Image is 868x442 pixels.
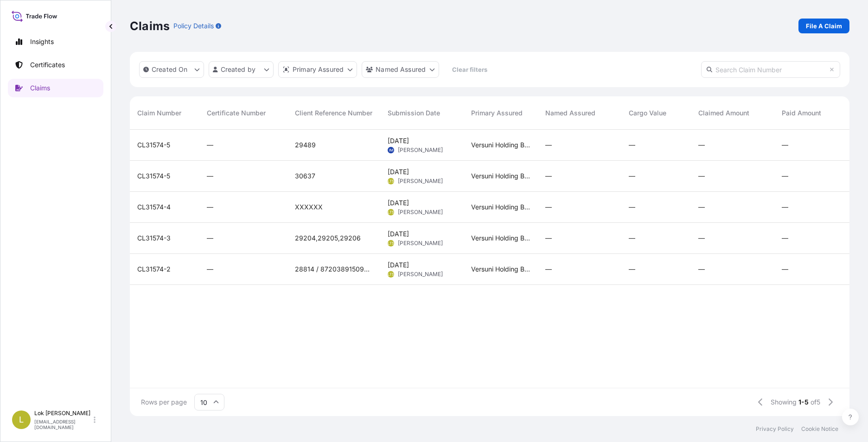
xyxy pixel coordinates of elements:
[545,265,552,274] span: —
[137,140,170,150] span: CL31574-5
[471,234,530,243] span: Versuni Holding B.V.
[545,140,552,150] span: —
[173,21,214,31] p: Policy Details
[782,202,788,212] span: —
[698,202,705,212] span: —
[629,234,635,243] span: —
[698,140,705,150] span: —
[207,171,213,181] span: —
[545,202,552,212] span: —
[545,234,552,243] span: —
[207,108,266,118] span: Certificate Number
[30,83,50,93] p: Claims
[629,140,635,150] span: —
[8,79,103,97] a: Claims
[452,65,487,74] p: Clear filters
[471,140,530,150] span: Versuni Holding B.V.
[137,234,171,243] span: CL31574-3
[8,32,103,51] a: Insights
[545,171,552,181] span: —
[782,140,788,150] span: —
[278,61,357,78] button: distributor Filter options
[30,60,65,69] p: Certificates
[806,21,842,31] p: File A Claim
[811,398,820,407] span: of 5
[8,56,103,74] a: Certificates
[471,202,530,212] span: Versuni Holding B.V.
[629,265,635,274] span: —
[388,270,394,279] span: LTS
[141,398,187,407] span: Rows per page
[398,240,443,247] span: [PERSON_NAME]
[19,415,24,424] span: L
[388,229,409,239] span: [DATE]
[782,171,788,181] span: —
[295,202,323,212] span: XXXXXX
[376,65,426,74] p: Named Assured
[295,140,316,150] span: 29489
[152,65,188,74] p: Created On
[782,108,821,118] span: Paid Amount
[295,171,315,181] span: 30637
[139,61,204,78] button: createdOn Filter options
[207,202,213,212] span: —
[698,265,705,274] span: —
[137,171,170,181] span: CL31574-5
[398,208,443,216] span: [PERSON_NAME]
[398,146,443,154] span: [PERSON_NAME]
[209,61,274,78] button: createdBy Filter options
[207,234,213,243] span: —
[293,65,344,74] p: Primary Assured
[388,108,440,118] span: Submission Date
[698,171,705,181] span: —
[701,61,840,78] input: Search Claim Number
[207,265,213,274] span: —
[34,410,92,417] p: Lok [PERSON_NAME]
[782,265,788,274] span: —
[801,425,838,433] a: Cookie Notice
[471,171,530,181] span: Versuni Holding B.V.
[398,271,443,278] span: [PERSON_NAME]
[389,145,393,155] span: IM
[30,37,54,46] p: Insights
[698,108,749,118] span: Claimed Amount
[798,19,849,33] a: File A Claim
[137,265,171,274] span: CL31574-2
[34,419,92,430] p: [EMAIL_ADDRESS][DOMAIN_NAME]
[444,62,496,77] button: Clear filters
[629,171,635,181] span: —
[698,234,705,243] span: —
[388,260,409,270] span: [DATE]
[782,234,788,243] span: —
[798,398,809,407] span: 1-5
[771,398,797,407] span: Showing
[207,140,213,150] span: —
[629,202,635,212] span: —
[629,108,666,118] span: Cargo Value
[388,177,394,186] span: LTS
[137,202,171,212] span: CL31574-4
[137,108,181,118] span: Claim Number
[388,208,394,217] span: LTS
[130,19,170,33] p: Claims
[295,265,373,274] span: 28814 / 87203891509826408
[388,167,409,177] span: [DATE]
[295,108,372,118] span: Client Reference Number
[221,65,256,74] p: Created by
[471,265,530,274] span: Versuni Holding B.V.
[388,136,409,145] span: [DATE]
[362,61,439,78] button: cargoOwner Filter options
[388,198,409,208] span: [DATE]
[398,177,443,185] span: [PERSON_NAME]
[545,108,595,118] span: Named Assured
[756,425,794,433] a: Privacy Policy
[295,234,361,243] span: 29204,29205,29206
[388,239,394,248] span: LTS
[471,108,523,118] span: Primary Assured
